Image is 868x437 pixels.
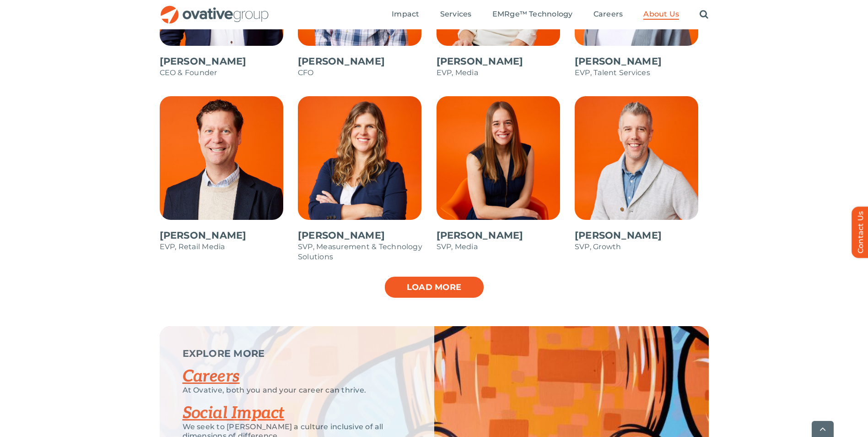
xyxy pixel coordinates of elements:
[440,10,472,20] a: Services
[384,276,485,299] a: Load more
[183,403,285,423] a: Social Impact
[643,10,679,20] a: About Us
[160,5,270,13] a: OG_Full_horizontal_RGB
[183,386,411,395] p: At Ovative, both you and your career can thrive.
[183,366,240,387] a: Careers
[392,10,419,19] span: Impact
[593,10,623,19] span: Careers
[492,10,573,20] a: EMRge™ Technology
[593,10,623,20] a: Careers
[183,349,411,358] p: EXPLORE MORE
[700,10,708,20] a: Search
[392,10,419,20] a: Impact
[492,10,573,19] span: EMRge™ Technology
[643,10,679,19] span: About Us
[440,10,472,19] span: Services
